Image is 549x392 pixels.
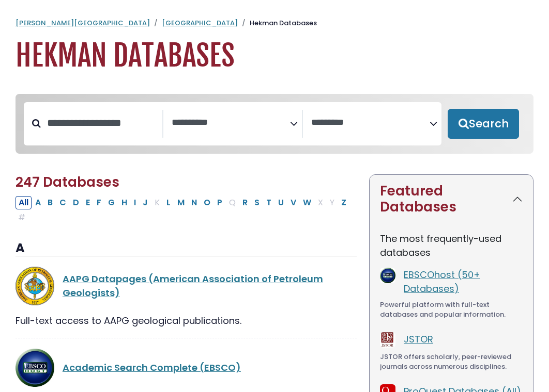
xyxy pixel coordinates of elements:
[105,196,118,209] button: Filter Results G
[370,175,533,223] button: Featured Databases
[311,118,430,128] textarea: Search
[16,94,533,154] nav: Search filters
[201,196,213,209] button: Filter Results O
[163,196,174,209] button: Filter Results L
[380,352,523,372] div: JSTOR offers scholarly, peer-reviewed journals across numerous disciplines.
[16,173,119,191] span: 247 Databases
[83,196,93,209] button: Filter Results E
[338,196,349,209] button: Filter Results Z
[238,18,317,28] li: Hekman Databases
[404,268,480,295] a: EBSCOhost (50+ Databases)
[172,118,290,128] textarea: Search
[16,241,357,256] h3: A
[131,196,139,209] button: Filter Results I
[263,196,274,209] button: Filter Results T
[239,196,251,209] button: Filter Results R
[63,272,323,299] a: AAPG Datapages (American Association of Petroleum Geologists)
[251,196,263,209] button: Filter Results S
[16,18,150,28] a: [PERSON_NAME][GEOGRAPHIC_DATA]
[214,196,225,209] button: Filter Results P
[16,314,357,328] div: Full-text access to AAPG geological publications.
[32,196,44,209] button: Filter Results A
[56,196,69,209] button: Filter Results C
[44,196,56,209] button: Filter Results B
[140,196,151,209] button: Filter Results J
[380,300,523,320] div: Powerful platform with full-text databases and popular information.
[16,195,350,223] div: Alpha-list to filter by first letter of database name
[300,196,314,209] button: Filter Results W
[70,196,82,209] button: Filter Results D
[380,232,523,259] p: The most frequently-used databases
[174,196,188,209] button: Filter Results M
[448,109,519,139] button: Submit for Search Results
[162,18,238,28] a: [GEOGRAPHIC_DATA]
[41,115,162,132] input: Search database by title or keyword
[94,196,104,209] button: Filter Results F
[16,196,32,209] button: All
[275,196,287,209] button: Filter Results U
[63,361,241,374] a: Academic Search Complete (EBSCO)
[16,39,533,73] h1: Hekman Databases
[188,196,200,209] button: Filter Results N
[118,196,130,209] button: Filter Results H
[404,333,433,346] a: JSTOR
[16,18,533,28] nav: breadcrumb
[287,196,299,209] button: Filter Results V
